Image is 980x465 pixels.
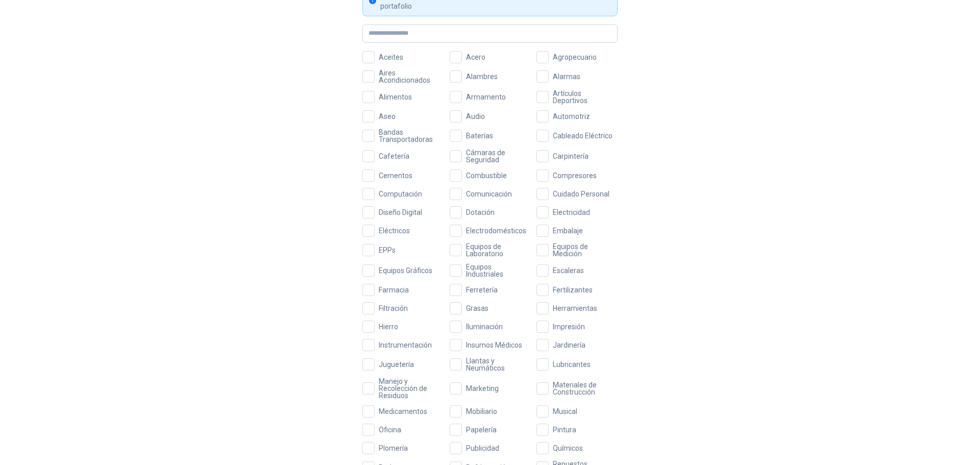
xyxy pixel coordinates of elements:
span: Marketing [462,385,503,392]
span: Alimentos [375,93,416,101]
span: Aires Acondicionados [375,69,444,84]
span: Alambres [462,73,502,80]
span: Cementos [375,172,416,179]
span: Químicos [549,445,587,452]
span: Computación [375,190,426,198]
span: Equipos de Laboratorio [462,243,531,257]
span: Instrumentación [375,341,436,349]
span: Compresores [549,172,601,179]
span: Farmacia [375,286,413,293]
span: Musical [549,408,581,415]
span: Oficina [375,426,405,433]
span: Cámaras de Seguridad [462,149,531,163]
span: Equipos Industriales [462,263,531,278]
span: Agropecuario [549,54,601,61]
span: Bandas Transportadoras [375,129,444,143]
span: Hierro [375,323,402,330]
span: Aseo [375,113,400,120]
span: Alarmas [549,73,584,80]
span: Materiales de Construcción [549,381,618,396]
span: Manejo y Recolección de Residuos [375,378,444,399]
span: Mobiliario [462,408,501,415]
span: Cableado Eléctrico [549,132,617,139]
span: Llantas y Neumáticos [462,357,531,372]
span: Cuidado Personal [549,190,614,198]
span: Plomería [375,445,412,452]
span: Combustible [462,172,511,179]
span: Comunicación [462,190,516,198]
span: Insumos Médicos [462,341,526,349]
span: Lubricantes [549,361,595,368]
span: Publicidad [462,445,503,452]
span: Embalaje [549,227,587,234]
span: Automotriz [549,113,594,120]
span: Audio [462,113,489,120]
span: Aceites [375,54,407,61]
span: Herramientas [549,305,601,312]
span: Electricidad [549,209,594,216]
span: Jardinería [549,341,590,349]
span: Pintura [549,426,580,433]
span: Medicamentos [375,408,431,415]
span: Fertilizantes [549,286,597,293]
span: Cafetería [375,153,413,160]
span: Grasas [462,305,493,312]
span: Iluminación [462,323,507,330]
span: Equipos de Medición [549,243,618,257]
span: Impresión [549,323,589,330]
span: Escaleras [549,267,588,274]
span: Dotación [462,209,499,216]
span: Acero [462,54,489,61]
span: Ferretería [462,286,502,293]
span: Electrodomésticos [462,227,530,234]
span: Filtración [375,305,412,312]
span: Artículos Deportivos [549,90,618,104]
span: Eléctricos [375,227,414,234]
span: Armamento [462,93,510,101]
span: Papelería [462,426,501,433]
span: EPPs [375,247,400,254]
span: Carpintería [549,153,593,160]
span: Equipos Gráficos [375,267,436,274]
span: Baterías [462,132,497,139]
span: Diseño Digital [375,209,426,216]
span: Juguetería [375,361,418,368]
